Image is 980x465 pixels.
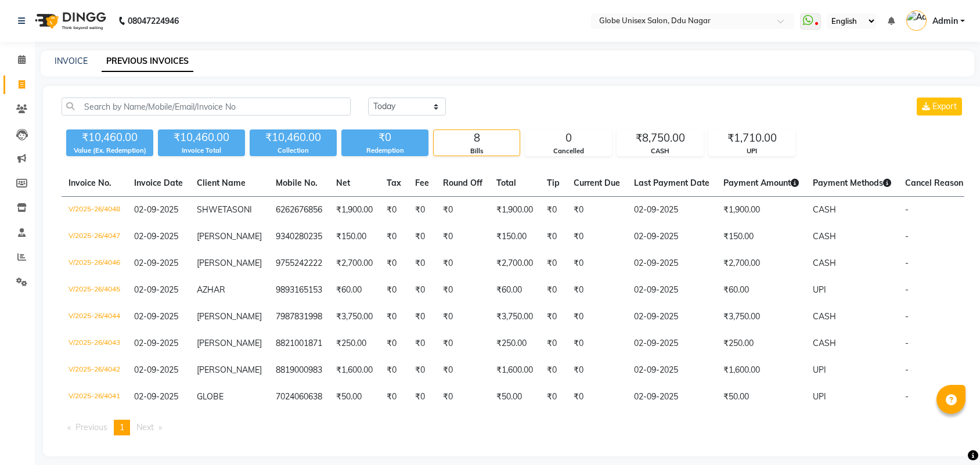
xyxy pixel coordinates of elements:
[443,178,482,188] span: Round Off
[134,338,178,348] span: 02-09-2025
[496,178,516,188] span: Total
[62,250,127,277] td: V/2025-26/4046
[30,5,109,37] img: logo
[540,224,567,250] td: ₹0
[62,224,127,250] td: V/2025-26/4047
[540,357,567,384] td: ₹0
[276,178,318,188] span: Mobile No.
[905,231,909,241] span: -
[408,277,436,304] td: ₹0
[415,178,429,188] span: Fee
[408,357,436,384] td: ₹0
[627,277,716,304] td: 02-09-2025
[489,250,540,277] td: ₹2,700.00
[380,224,408,250] td: ₹0
[716,304,806,330] td: ₹3,750.00
[134,231,178,241] span: 02-09-2025
[434,130,520,146] div: 8
[723,178,799,188] span: Payment Amount
[434,146,520,156] div: Bills
[329,224,380,250] td: ₹150.00
[634,178,709,188] span: Last Payment Date
[134,258,178,268] span: 02-09-2025
[62,304,127,330] td: V/2025-26/4044
[932,101,957,111] span: Export
[436,277,489,304] td: ₹0
[408,224,436,250] td: ₹0
[540,304,567,330] td: ₹0
[269,304,329,330] td: 7987831998
[574,178,620,188] span: Current Due
[197,338,262,348] span: [PERSON_NAME]
[197,204,232,215] span: SHWETA
[380,384,408,410] td: ₹0
[567,250,627,277] td: ₹0
[55,56,88,66] a: INVOICE
[567,330,627,357] td: ₹0
[232,204,252,215] span: SONI
[525,146,611,156] div: Cancelled
[329,250,380,277] td: ₹2,700.00
[62,277,127,304] td: V/2025-26/4045
[627,357,716,384] td: 02-09-2025
[250,146,337,156] div: Collection
[197,365,262,375] span: [PERSON_NAME]
[813,365,826,375] span: UPI
[197,284,225,295] span: AZHAR
[387,178,401,188] span: Tax
[489,330,540,357] td: ₹250.00
[158,129,245,146] div: ₹10,460.00
[197,391,224,402] span: GLOBE
[336,178,350,188] span: Net
[436,197,489,224] td: ₹0
[380,250,408,277] td: ₹0
[813,204,836,215] span: CASH
[627,330,716,357] td: 02-09-2025
[136,422,154,432] span: Next
[269,384,329,410] td: 7024060638
[269,330,329,357] td: 8821001871
[627,304,716,330] td: 02-09-2025
[62,420,964,435] nav: Pagination
[134,204,178,215] span: 02-09-2025
[329,384,380,410] td: ₹50.00
[380,277,408,304] td: ₹0
[62,384,127,410] td: V/2025-26/4041
[905,178,963,188] span: Cancel Reason
[62,357,127,384] td: V/2025-26/4042
[716,357,806,384] td: ₹1,600.00
[489,384,540,410] td: ₹50.00
[197,231,262,241] span: [PERSON_NAME]
[269,357,329,384] td: 8819000983
[329,197,380,224] td: ₹1,900.00
[709,146,795,156] div: UPI
[197,258,262,268] span: [PERSON_NAME]
[329,330,380,357] td: ₹250.00
[128,5,179,37] b: 08047224946
[540,384,567,410] td: ₹0
[617,130,703,146] div: ₹8,750.00
[408,197,436,224] td: ₹0
[489,304,540,330] td: ₹3,750.00
[66,129,153,146] div: ₹10,460.00
[917,98,962,116] button: Export
[540,277,567,304] td: ₹0
[69,178,111,188] span: Invoice No.
[75,422,107,432] span: Previous
[408,250,436,277] td: ₹0
[813,231,836,241] span: CASH
[197,311,262,322] span: [PERSON_NAME]
[134,311,178,322] span: 02-09-2025
[813,284,826,295] span: UPI
[567,224,627,250] td: ₹0
[709,130,795,146] div: ₹1,710.00
[489,277,540,304] td: ₹60.00
[408,330,436,357] td: ₹0
[813,258,836,268] span: CASH
[62,98,351,116] input: Search by Name/Mobile/Email/Invoice No
[380,330,408,357] td: ₹0
[408,304,436,330] td: ₹0
[905,204,909,215] span: -
[567,304,627,330] td: ₹0
[134,178,183,188] span: Invoice Date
